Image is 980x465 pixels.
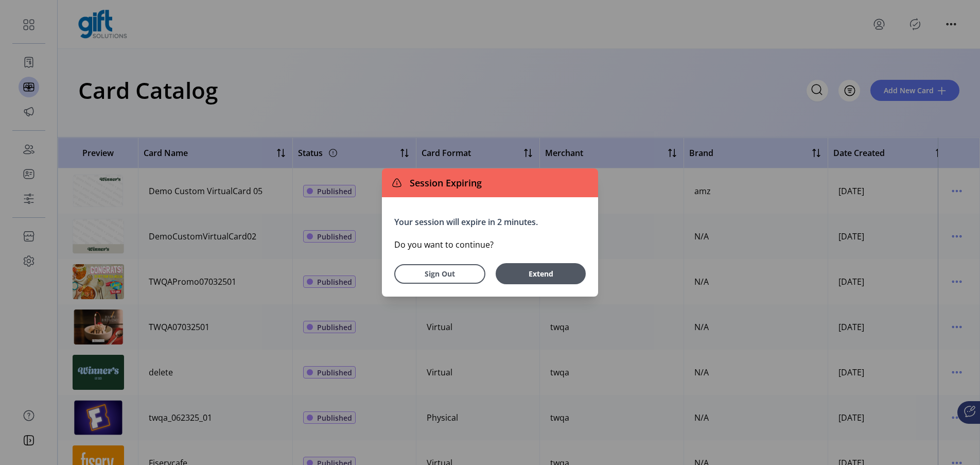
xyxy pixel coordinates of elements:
[406,176,482,190] span: Session Expiring
[501,268,581,279] span: Extend
[496,263,586,284] button: Extend
[394,264,485,284] button: Sign Out
[408,268,472,279] span: Sign Out
[394,238,586,251] p: Do you want to continue?
[394,216,586,228] p: Your session will expire in 2 minutes.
